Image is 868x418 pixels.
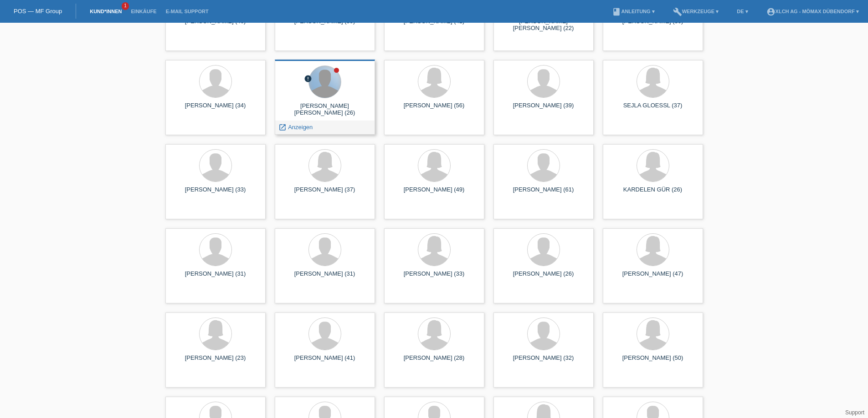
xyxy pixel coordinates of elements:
[161,9,213,14] a: E-Mail Support
[610,270,696,285] div: [PERSON_NAME] (47)
[845,409,864,416] a: Support
[501,354,586,369] div: [PERSON_NAME] (32)
[612,7,621,16] i: book
[610,18,696,32] div: [PERSON_NAME] (36)
[501,18,586,32] div: [PERSON_NAME] [PERSON_NAME] (22)
[501,102,586,116] div: [PERSON_NAME] (39)
[14,8,62,15] a: POS — MF Group
[278,123,287,131] i: launch
[278,124,313,131] a: launch Anzeigen
[173,186,258,201] div: [PERSON_NAME] (33)
[391,270,477,285] div: [PERSON_NAME] (33)
[610,102,696,116] div: SEJLA GLOESSL (37)
[85,9,126,14] a: Kund*innen
[610,186,696,201] div: KARDELEN GÜR (26)
[391,102,477,116] div: [PERSON_NAME] (56)
[126,9,161,14] a: Einkäufe
[282,102,368,117] div: [PERSON_NAME] [PERSON_NAME] (26)
[501,186,586,201] div: [PERSON_NAME] (61)
[304,75,312,84] div: Zurückgewiesen
[288,124,313,131] span: Anzeigen
[282,354,368,369] div: [PERSON_NAME] (41)
[610,354,696,369] div: [PERSON_NAME] (50)
[304,75,312,83] i: error
[762,9,863,14] a: account_circleXLCH AG - Mömax Dübendorf ▾
[766,7,776,16] i: account_circle
[607,9,659,14] a: bookAnleitung ▾
[732,9,752,14] a: DE ▾
[282,18,368,32] div: [PERSON_NAME] (59)
[668,9,724,14] a: buildWerkzeuge ▾
[391,186,477,201] div: [PERSON_NAME] (49)
[173,102,258,116] div: [PERSON_NAME] (34)
[282,186,368,201] div: [PERSON_NAME] (37)
[501,270,586,285] div: [PERSON_NAME] (26)
[122,2,129,10] span: 1
[673,7,682,16] i: build
[391,354,477,369] div: [PERSON_NAME] (28)
[173,270,258,285] div: [PERSON_NAME] (31)
[173,18,258,32] div: [PERSON_NAME] (46)
[173,354,258,369] div: [PERSON_NAME] (23)
[391,18,477,32] div: [PERSON_NAME] (41)
[282,270,368,285] div: [PERSON_NAME] (31)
